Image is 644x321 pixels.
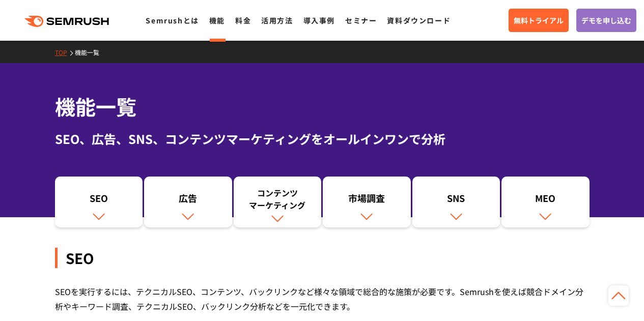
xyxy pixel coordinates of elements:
[209,15,225,25] a: 機能
[55,130,590,148] div: SEO、広告、SNS、コンテンツマーケティングをオールインワンで分析
[303,15,335,25] a: 導入事例
[261,15,293,25] a: 活用方法
[55,48,75,56] a: TOP
[75,48,107,56] a: 機能一覧
[323,177,411,227] a: 市場調査
[55,284,590,314] div: SEOを実行するには、テクニカルSEO、コンテンツ、バックリンクなど様々な領域で総合的な施策が必要です。Semrushを使えば競合ドメイン分析やキーワード調査、テクニカルSEO、バックリンク分析...
[328,192,406,209] div: 市場調査
[581,15,631,26] span: デモを申し込む
[345,15,377,25] a: セミナー
[514,15,564,26] span: 無料トライアル
[146,15,199,25] a: Semrushとは
[412,177,500,227] a: SNS
[417,192,495,209] div: SNS
[55,92,590,122] h1: 機能一覧
[387,15,451,25] a: 資料ダウンロード
[60,192,138,209] div: SEO
[149,192,227,209] div: 広告
[55,177,143,227] a: SEO
[235,15,251,25] a: 料金
[509,9,569,32] a: 無料トライアル
[55,248,590,268] div: SEO
[576,9,636,32] a: デモを申し込む
[144,177,232,227] a: 広告
[501,177,590,227] a: MEO
[234,177,322,227] a: コンテンツマーケティング
[507,192,584,209] div: MEO
[239,187,317,211] div: コンテンツ マーケティング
